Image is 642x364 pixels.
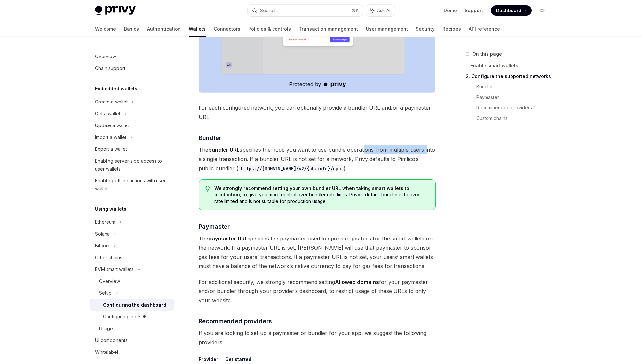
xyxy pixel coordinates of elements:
code: https://[DOMAIN_NAME]/v2/{chainId}/rpc [238,165,344,172]
a: Overview [90,275,174,287]
button: Search...⌘K [248,5,363,16]
a: API reference [469,21,500,37]
a: Usage [90,323,174,334]
span: Recommended providers [199,317,272,326]
a: Authentication [147,21,181,37]
div: Get a wallet [95,110,120,118]
a: Support [465,7,483,14]
a: Other chains [90,252,174,263]
a: UI components [90,334,174,346]
div: Update a wallet [95,122,129,129]
span: Paymaster [199,222,230,231]
a: Overview [90,51,174,62]
span: The specifies the paymaster used to sponsor gas fees for the smart wallets on the network. If a p... [199,234,436,271]
span: Bundler [199,133,221,142]
a: Recipes [442,21,461,37]
div: Enabling server-side access to user wallets [95,157,170,173]
div: Usage [99,325,113,332]
div: Search... [260,7,278,14]
a: Policies & controls [248,21,291,37]
div: UI components [95,336,128,344]
span: Dashboard [496,7,521,14]
div: Setup [99,289,112,297]
span: Ask AI [377,7,390,14]
a: Demo [444,7,457,14]
div: Other chains [95,254,122,262]
div: Chain support [95,64,125,72]
a: Enabling offline actions with user wallets [90,175,174,194]
div: Ethereum [95,218,115,226]
a: Update a wallet [90,120,174,131]
a: Chain support [90,62,174,74]
strong: Allowed domains [335,279,379,285]
img: light logo [95,6,136,15]
a: 1. Enable smart wallets [466,60,553,71]
span: For additional security, we strongly recommend setting for your paymaster and/or bundler through ... [199,277,436,305]
a: Welcome [95,21,116,37]
strong: bundler URL [208,147,240,153]
span: , to give you more control over bundler rate limits. Privy’s default bundler is heavily rate limi... [214,185,428,205]
div: Whitelabel [95,348,118,356]
a: Dashboard [491,5,532,16]
div: Solana [95,230,110,238]
span: For each configured network, you can optionally provide a bundler URL and/or a paymaster URL. [199,103,436,122]
div: Export a wallet [95,145,127,153]
a: Export a wallet [90,143,174,155]
a: Wallets [189,21,206,37]
strong: We strongly recommend setting your own bundler URL when taking smart wallets to production [214,185,409,197]
h5: Using wallets [95,205,126,213]
a: Recommended providers [476,102,553,113]
a: Configuring the SDK [90,311,174,323]
strong: paymaster URL [208,235,248,242]
span: If you are looking to set up a paymaster or bundler for your app, we suggest the following provid... [199,329,436,347]
span: On this page [472,50,502,58]
div: Bitcoin [95,242,109,250]
a: Connectors [214,21,240,37]
a: User management [366,21,408,37]
a: Custom chains [476,113,553,124]
div: Overview [95,53,116,60]
div: Overview [99,277,120,285]
a: Whitelabel [90,346,174,358]
a: Configuring the dashboard [90,299,174,311]
svg: Tip [205,186,210,192]
a: Transaction management [299,21,358,37]
div: Create a wallet [95,98,128,106]
div: Configuring the SDK [103,313,147,321]
button: Ask AI [366,5,395,16]
a: 2. Configure the supported networks [466,71,553,81]
div: Configuring the dashboard [103,301,166,309]
a: Paymaster [476,92,553,102]
div: Import a wallet [95,133,126,141]
span: ⌘ K [352,8,359,13]
a: Security [416,21,435,37]
div: Enabling offline actions with user wallets [95,177,170,193]
a: Basics [124,21,139,37]
h5: Embedded wallets [95,85,137,93]
span: The specifies the node you want to use bundle operations from multiple users into a single transa... [199,145,436,173]
a: Bundler [476,81,553,92]
div: EVM smart wallets [95,265,134,273]
a: Enabling server-side access to user wallets [90,155,174,175]
button: Toggle dark mode [537,5,547,16]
